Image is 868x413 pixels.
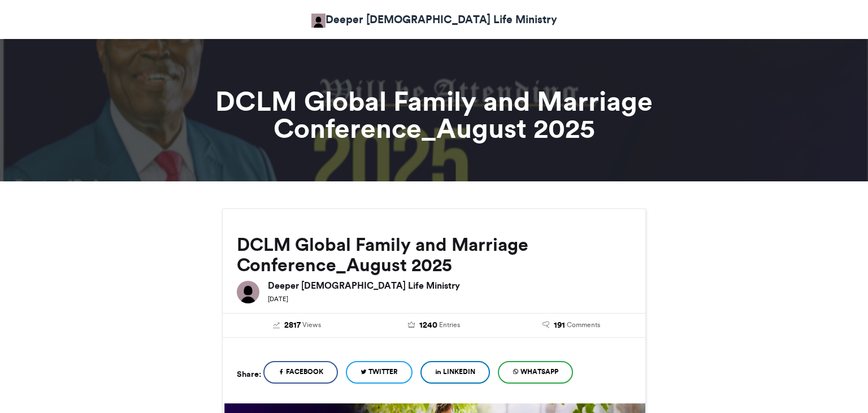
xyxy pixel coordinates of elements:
[237,367,261,381] h5: Share:
[419,319,437,332] span: 1240
[284,319,301,332] span: 2817
[443,367,475,377] span: LinkedIn
[511,319,631,332] a: 191 Comments
[567,320,600,330] span: Comments
[346,361,413,384] a: Twitter
[439,320,460,330] span: Entries
[520,367,558,377] span: WhatsApp
[268,295,288,303] small: [DATE]
[311,14,325,28] img: Obafemi Bello
[237,234,631,275] h2: DCLM Global Family and Marriage Conference_August 2025
[420,361,490,384] a: LinkedIn
[120,88,748,142] h1: DCLM Global Family and Marriage Conference_August 2025
[286,367,323,377] span: Facebook
[498,361,573,384] a: WhatsApp
[311,11,557,28] a: Deeper [DEMOGRAPHIC_DATA] Life Ministry
[268,281,631,290] h6: Deeper [DEMOGRAPHIC_DATA] Life Ministry
[263,361,338,384] a: Facebook
[302,320,321,330] span: Views
[374,319,494,332] a: 1240 Entries
[237,319,357,332] a: 2817 Views
[237,281,259,303] img: Deeper Christian Life Ministry
[368,367,398,377] span: Twitter
[554,319,565,332] span: 191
